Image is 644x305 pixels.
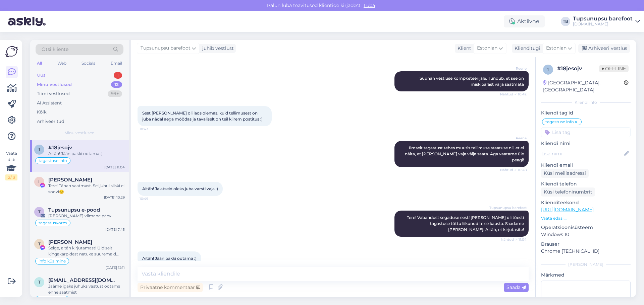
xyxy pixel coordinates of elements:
span: Minu vestlused [64,130,95,136]
p: Märkmed [541,272,631,279]
span: 1 [547,67,549,72]
span: tagastuse info [545,120,574,124]
span: Otsi kliente [42,46,68,53]
div: Vaata siia [5,150,17,180]
input: Lisa nimi [541,150,623,157]
span: Saada [506,284,526,290]
div: Küsi meiliaadressi [541,169,589,178]
div: # 18jesojv [557,65,599,73]
div: TB [561,17,570,26]
span: Aitäh! Jalatseid oleks juba varsti vaja :) [142,186,218,191]
span: T [38,209,41,214]
span: Aitäh! Jään pakki ootama :) [142,256,197,261]
p: Kliendi tag'id [541,109,631,117]
div: [DATE] 11:04 [104,165,125,170]
p: Operatsioonisüsteem [541,224,631,231]
span: L [38,179,41,184]
span: Luba [362,2,377,8]
div: 12 [111,81,122,88]
div: Tere! Tänan saatmast. Sel juhul siiski ei soovi🙂 [48,183,125,195]
p: Kliendi nimi [541,140,631,147]
span: Tere! Vabandust segaduse eest! [PERSON_NAME] oli tõesti tagastuse tõttu liikunud teise kausta. Sa... [407,215,525,232]
div: 99+ [108,90,122,97]
span: Nähtud ✓ 10:48 [500,167,527,172]
div: [DATE] 12:11 [106,265,125,270]
span: Tupsunupsu barefoot [489,205,527,210]
div: Klient [455,45,471,52]
div: Tupsunupsu barefoot [573,16,633,21]
span: info küsimine [39,259,66,263]
p: Chrome [TECHNICAL_ID] [541,248,631,255]
div: All [36,59,43,68]
span: Estonian [546,45,567,52]
div: AI Assistent [37,100,62,106]
span: Suunan vestluse kompketeerijale. Tundub, et see on miskipärast välja saatmata [420,76,525,87]
div: 1 [114,72,122,79]
input: Lisa tag [541,127,631,137]
span: t [38,280,41,285]
div: Klienditugi [512,45,540,52]
div: [DOMAIN_NAME] [573,21,633,27]
div: Aitäh! Jään pakki ootama :) [48,151,125,157]
a: [URL][DOMAIN_NAME] [541,207,594,213]
span: 10:43 [140,127,165,132]
div: Kõik [37,109,47,116]
span: Reene [501,136,527,141]
span: Ilmselt tagastust tehes muutis tellimuse staatuse nii, et ei näita, et [PERSON_NAME] vaja välja s... [405,145,525,162]
span: Sest [PERSON_NAME] oli laos olemas, kuid tellimusest on juba nädal aega möödas ja tavaliselt on t... [142,110,263,122]
div: Socials [80,59,97,68]
div: [GEOGRAPHIC_DATA], [GEOGRAPHIC_DATA] [543,79,624,93]
div: [PERSON_NAME] [541,261,631,268]
span: Nähtud ✓ 11:04 [501,237,527,242]
p: Windows 10 [541,231,631,238]
span: Tupsunupsu e-pood [48,207,100,213]
span: Estonian [477,45,497,52]
span: Teele Nilson [48,239,92,245]
p: Klienditeekond [541,199,631,206]
div: Tiimi vestlused [37,90,70,97]
p: Vaata edasi ... [541,215,631,221]
span: tagastuse info [39,159,67,163]
span: 10:49 [140,196,165,201]
div: Email [109,59,123,68]
div: Minu vestlused [37,81,72,88]
span: #18jesojv [48,145,72,151]
p: Kliendi telefon [541,180,631,187]
span: T [38,241,41,246]
span: 1 [39,147,40,152]
div: [PERSON_NAME] viimane päev! [48,213,125,219]
div: [DATE] 10:29 [104,195,125,200]
div: Privaatne kommentaar [138,283,203,292]
div: Selge, aitäh kirjutamast! Üldiselt kingakarpidest natuke suuremaid [PERSON_NAME] võtame koguaeg, ... [48,245,125,257]
div: juhib vestlust [200,45,234,52]
div: Küsi telefoninumbrit [541,187,595,197]
div: [DATE] 7:45 [105,227,125,232]
span: tagastusvorm [39,221,67,225]
span: Laura Vanags [48,177,92,183]
div: Aktiivne [504,15,545,27]
div: Arhiveeri vestlus [578,44,630,53]
div: 2 / 3 [5,174,17,180]
span: Nähtud ✓ 10:42 [500,92,527,97]
div: Jääme igaks juhuks vastust ootama enne saatmist [48,283,125,295]
p: Kliendi email [541,162,631,169]
div: Web [56,59,68,68]
span: Tupsunupsu barefoot [141,45,191,52]
span: Offline [599,65,629,72]
div: Kliendi info [541,99,631,105]
a: Tupsunupsu barefoot[DOMAIN_NAME] [573,16,640,27]
div: Arhiveeritud [37,118,64,125]
img: Askly Logo [5,45,18,58]
span: Reene [501,66,527,71]
p: Brauser [541,241,631,248]
span: triintimberg@hotmail.com [48,277,118,283]
div: Uus [37,72,45,79]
